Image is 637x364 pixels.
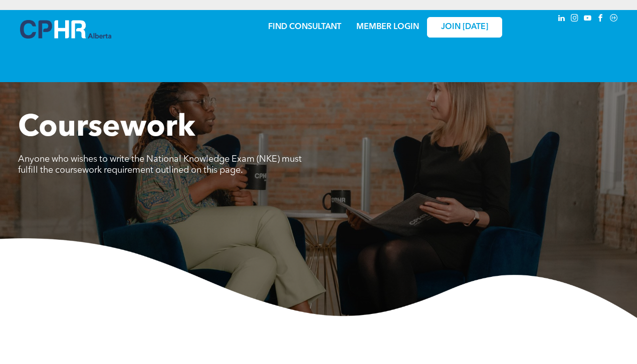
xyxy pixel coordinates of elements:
a: linkedin [556,13,567,26]
span: JOIN [DATE] [441,23,488,32]
a: instagram [569,13,580,26]
a: Social network [608,13,619,26]
span: Coursework [18,113,195,143]
a: FIND CONSULTANT [268,23,341,31]
span: Anyone who wishes to write the National Knowledge Exam (NKE) must fulfill the coursework requirem... [18,155,302,175]
a: MEMBER LOGIN [356,23,419,31]
a: youtube [582,13,593,26]
img: A blue and white logo for cp alberta [20,20,111,39]
a: JOIN [DATE] [427,17,502,38]
a: facebook [595,13,606,26]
